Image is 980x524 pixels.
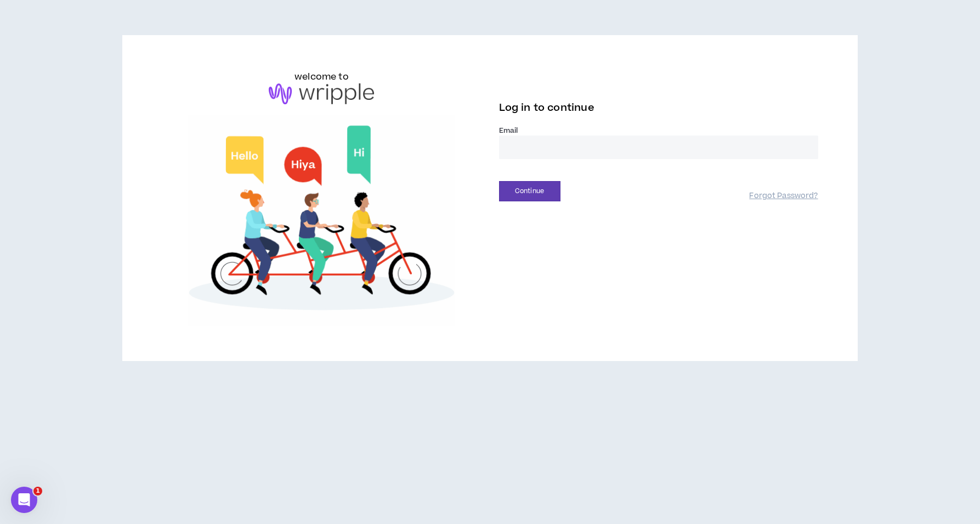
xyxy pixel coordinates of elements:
[269,83,374,104] img: logo-brand.png
[11,487,37,513] iframe: Intercom live chat
[749,191,818,201] a: Forgot Password?
[499,126,818,136] label: Email
[33,487,42,495] span: 1
[294,70,349,83] h6: welcome to
[499,101,594,115] span: Log in to continue
[499,181,560,201] button: Continue
[162,115,481,326] img: Welcome to Wripple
